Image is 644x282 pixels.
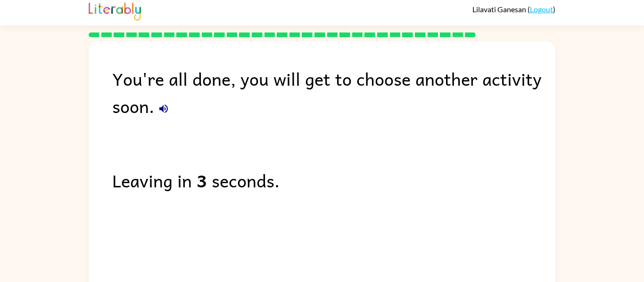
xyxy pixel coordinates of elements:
div: You're all done, you will get to choose another activity soon. [112,65,555,120]
div: Leaving in seconds. [112,167,555,194]
a: Logout [530,5,553,14]
span: Lilavati Ganesan [472,5,528,14]
b: 3 [197,167,207,194]
div: ( ) [472,5,555,14]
